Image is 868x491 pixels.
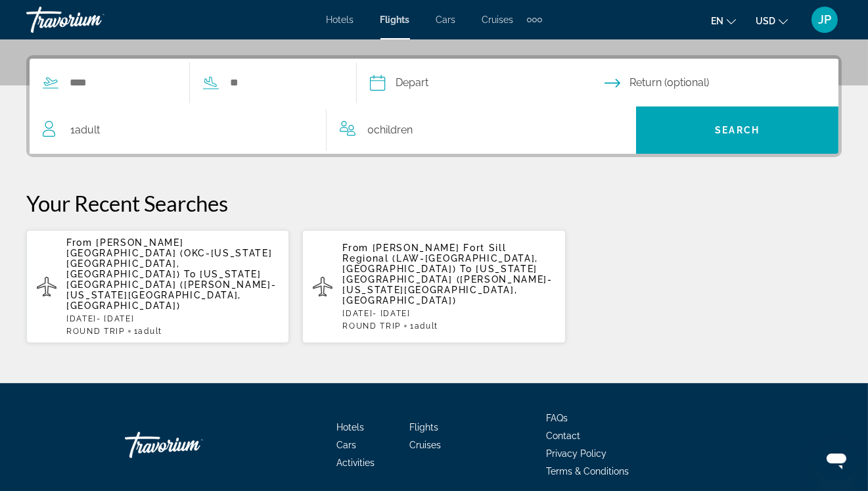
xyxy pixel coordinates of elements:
a: Hotels [336,422,364,433]
span: Adult [415,321,438,331]
button: From [PERSON_NAME] Fort Sill Regional (LAW-[GEOGRAPHIC_DATA], [GEOGRAPHIC_DATA]) To [US_STATE][GE... [302,229,565,344]
a: Flights [409,422,438,433]
span: 1 [134,327,162,336]
button: Change currency [756,11,788,30]
span: Adult [75,124,100,136]
button: Depart date [370,59,605,106]
a: Travorium [26,3,158,37]
button: Extra navigation items [527,9,542,30]
button: User Menu [808,6,842,34]
div: Search widget [30,58,838,154]
span: To [184,269,196,279]
span: USD [756,16,775,26]
span: 1 [70,121,100,139]
span: [PERSON_NAME][GEOGRAPHIC_DATA] (OKC-[US_STATE][GEOGRAPHIC_DATA], [GEOGRAPHIC_DATA]) [66,237,272,279]
span: 1 [410,321,438,331]
span: 0 [367,121,413,139]
a: Cruises [482,14,514,25]
span: Search [715,125,760,135]
button: Return date [605,59,839,106]
span: From [342,243,369,253]
span: To [460,264,472,274]
button: From [PERSON_NAME][GEOGRAPHIC_DATA] (OKC-[US_STATE][GEOGRAPHIC_DATA], [GEOGRAPHIC_DATA]) To [US_S... [26,229,289,344]
span: JP [818,13,831,26]
p: [DATE] - [DATE] [66,314,279,323]
span: [PERSON_NAME] Fort Sill Regional (LAW-[GEOGRAPHIC_DATA], [GEOGRAPHIC_DATA]) [342,243,538,274]
a: FAQs [546,413,568,423]
span: en [711,16,723,26]
span: [US_STATE][GEOGRAPHIC_DATA] ([PERSON_NAME]-[US_STATE][GEOGRAPHIC_DATA], [GEOGRAPHIC_DATA]) [342,264,552,306]
span: [US_STATE][GEOGRAPHIC_DATA] ([PERSON_NAME]-[US_STATE][GEOGRAPHIC_DATA], [GEOGRAPHIC_DATA]) [66,269,276,311]
a: Travorium [125,425,256,465]
a: Terms & Conditions [546,466,629,477]
iframe: Button to launch messaging window [815,438,857,480]
span: ROUND TRIP [342,321,401,331]
span: Adult [139,327,162,336]
p: [DATE] - [DATE] [342,309,555,318]
a: Flights [380,14,410,25]
button: Search [636,106,838,154]
span: Return (optional) [630,74,710,92]
a: Cars [436,14,456,25]
a: Hotels [327,14,354,25]
a: Cruises [409,440,441,450]
button: Change language [711,11,736,30]
a: Activities [336,457,375,468]
a: Contact [546,431,580,441]
button: Travelers: 1 adult, 0 children [30,106,636,154]
span: From [66,237,93,248]
p: Your Recent Searches [26,190,842,216]
span: Children [374,124,413,136]
a: Privacy Policy [546,448,606,459]
a: Cars [336,440,356,450]
span: ROUND TRIP [66,327,125,336]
